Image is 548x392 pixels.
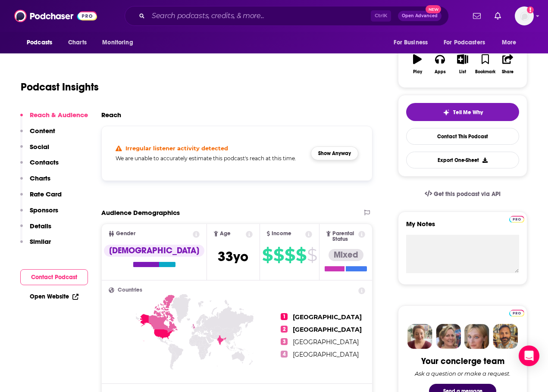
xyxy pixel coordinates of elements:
[509,216,524,223] img: Podchaser Pro
[413,69,422,75] div: Play
[502,37,517,49] span: More
[388,34,438,51] button: open menu
[527,6,534,13] svg: Add a profile image
[116,155,304,162] h5: We are unable to accurately estimate this podcast's reach at this time.
[329,249,363,261] div: Mixed
[273,248,284,262] span: $
[102,37,133,49] span: Monitoring
[515,6,534,25] img: User Profile
[470,9,484,23] a: Show notifications dropdown
[30,111,88,119] p: Reach & Audience
[429,49,451,80] button: Apps
[497,49,519,80] button: Share
[406,49,429,80] button: Play
[30,127,55,135] p: Content
[30,174,50,182] p: Charts
[30,222,51,230] p: Details
[293,338,359,346] span: [GEOGRAPHIC_DATA]
[20,190,62,206] button: Rate Card
[20,222,51,238] button: Details
[502,69,514,75] div: Share
[406,128,519,145] a: Contact This Podcast
[285,248,295,262] span: $
[118,287,142,293] span: Countries
[281,351,288,358] span: 4
[332,231,357,242] span: Parental Status
[459,69,466,75] div: List
[293,351,359,358] span: [GEOGRAPHIC_DATA]
[20,206,58,222] button: Sponsors
[421,356,504,367] div: Your concierge team
[21,81,99,93] h1: Podcast Insights
[415,370,510,377] div: Ask a question or make a request.
[311,146,358,160] button: Show Anyway
[272,231,291,236] span: Income
[220,231,231,236] span: Age
[475,69,495,75] div: Bookmark
[436,324,461,349] img: Barbara Profile
[30,206,58,214] p: Sponsors
[125,145,228,152] h4: Irregular listener activity detected
[434,190,501,198] span: Get this podcast via API
[426,5,441,13] span: New
[394,37,428,49] span: For Business
[281,313,288,320] span: 1
[435,69,446,75] div: Apps
[407,324,432,349] img: Sydney Profile
[293,326,362,333] span: [GEOGRAPHIC_DATA]
[515,6,534,25] span: Logged in as elizabeth.zheng
[293,313,362,321] span: [GEOGRAPHIC_DATA]
[464,324,489,349] img: Jules Profile
[406,152,519,168] button: Export One-Sheet
[371,10,391,22] span: Ctrl K
[474,49,496,80] button: Bookmark
[493,324,518,349] img: Jon Profile
[398,11,442,21] button: Open AdvancedNew
[509,310,524,317] img: Podchaser Pro
[519,345,539,366] div: Open Intercom Messenger
[281,338,288,345] span: 3
[406,103,519,121] button: tell me why sparkleTell Me Why
[20,111,88,127] button: Reach & Audience
[509,215,524,223] a: Pro website
[443,109,450,116] img: tell me why sparkle
[20,127,55,143] button: Content
[438,34,498,51] button: open menu
[96,34,144,51] button: open menu
[515,6,534,25] button: Show profile menu
[218,248,248,265] span: 33 yo
[68,37,87,49] span: Charts
[30,237,51,246] p: Similar
[444,37,485,49] span: For Podcasters
[20,269,88,285] button: Contact Podcast
[451,49,474,80] button: List
[491,9,504,23] a: Show notifications dropdown
[125,6,449,26] div: Search podcasts, credits, & more...
[262,248,272,262] span: $
[101,208,180,217] h2: Audience Demographics
[418,184,507,205] a: Get this podcast via API
[21,34,63,51] button: open menu
[20,158,59,174] button: Contacts
[509,308,524,317] a: Pro website
[496,34,527,51] button: open menu
[281,326,288,333] span: 2
[30,143,49,151] p: Social
[14,8,97,24] img: Podchaser - Follow, Share and Rate Podcasts
[63,34,92,51] a: Charts
[30,158,59,166] p: Contacts
[296,248,306,262] span: $
[307,248,317,262] span: $
[406,220,519,235] label: My Notes
[30,293,78,300] a: Open Website
[453,109,483,116] span: Tell Me Why
[27,37,52,49] span: Podcasts
[148,9,371,23] input: Search podcasts, credits, & more...
[20,174,50,190] button: Charts
[101,111,121,119] h2: Reach
[20,143,49,159] button: Social
[104,245,204,257] div: [DEMOGRAPHIC_DATA]
[30,190,62,198] p: Rate Card
[20,237,51,253] button: Similar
